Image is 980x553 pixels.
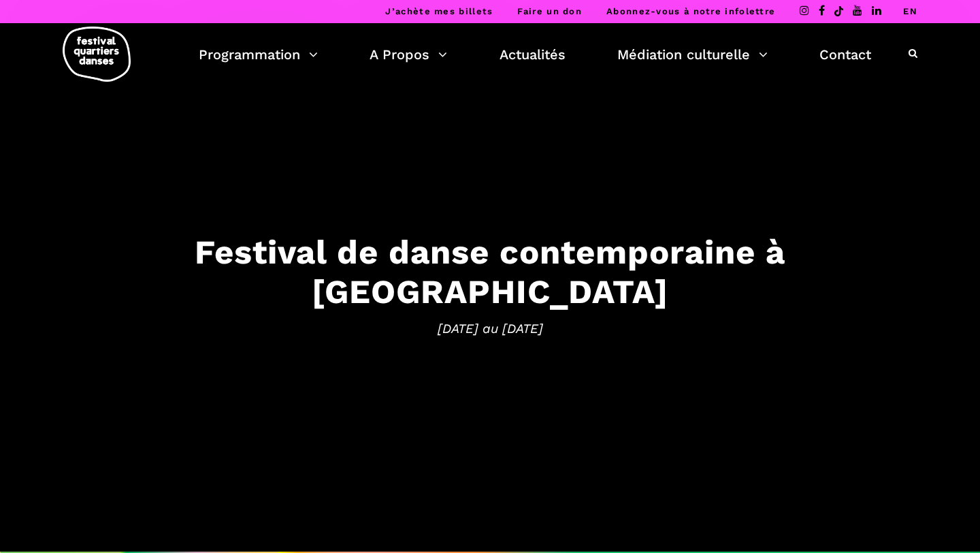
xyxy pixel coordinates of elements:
[517,6,582,16] a: Faire un don
[500,43,566,66] a: Actualités
[68,319,912,339] span: [DATE] au [DATE]
[199,43,318,66] a: Programmation
[606,6,775,16] a: Abonnez-vous à notre infolettre
[370,43,447,66] a: A Propos
[903,6,917,16] a: EN
[68,232,912,312] h3: Festival de danse contemporaine à [GEOGRAPHIC_DATA]
[63,27,131,82] img: logo-fqd-med
[385,6,493,16] a: J’achète mes billets
[617,43,768,66] a: Médiation culturelle
[819,43,871,66] a: Contact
